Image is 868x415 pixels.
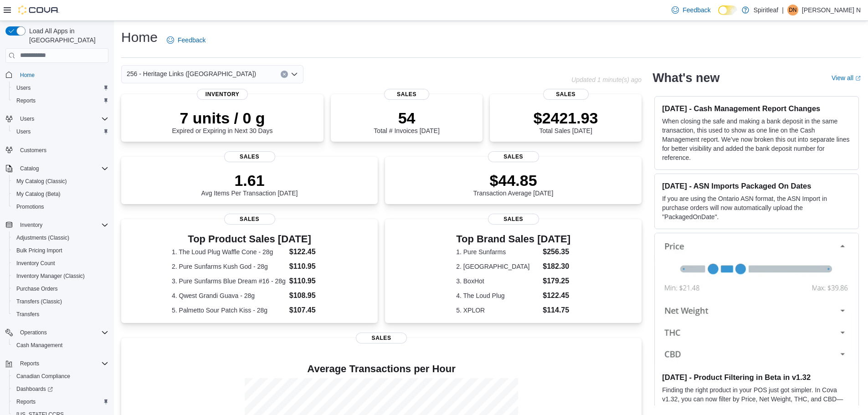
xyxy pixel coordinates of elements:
[18,5,59,15] img: Cova
[20,115,34,123] span: Users
[2,326,112,339] button: Operations
[832,74,861,82] a: View allExternal link
[16,358,108,369] span: Reports
[16,97,36,104] span: Reports
[2,219,112,231] button: Inventory
[9,200,112,213] button: Promotions
[127,68,256,79] span: 256 - Heritage Links ([GEOGRAPHIC_DATA])
[291,71,298,78] button: Open list of options
[662,117,851,162] p: When closing the safe and making a bank deposit in the same transaction, this used to show as one...
[9,244,112,257] button: Bulk Pricing Import
[543,305,570,316] dd: $114.75
[172,109,273,134] div: Expired or Expiring in Next 30 Days
[456,234,570,245] h3: Top Brand Sales [DATE]
[13,309,108,320] span: Transfers
[13,201,108,212] span: Promotions
[13,384,56,395] a: Dashboards
[16,327,108,338] span: Operations
[172,306,286,315] dt: 5. Palmetto Sour Patch Kiss - 28g
[16,398,36,405] span: Reports
[20,147,46,154] span: Customers
[13,396,108,407] span: Reports
[289,305,327,316] dd: $107.45
[16,247,62,254] span: Bulk Pricing Import
[456,247,539,256] dt: 1. Pure Sunfarms
[16,220,46,231] button: Inventory
[13,258,59,269] a: Inventory Count
[543,89,589,100] span: Sales
[782,5,784,15] p: |
[13,245,66,256] a: Bulk Pricing Import
[16,373,70,380] span: Canadian Compliance
[13,271,88,282] a: Inventory Manager (Classic)
[13,340,108,351] span: Cash Management
[16,260,55,267] span: Inventory Count
[172,262,286,271] dt: 2. Pure Sunfarms Kush God - 28g
[16,163,108,174] span: Catalog
[13,340,66,351] a: Cash Management
[289,290,327,301] dd: $108.95
[16,285,58,292] span: Purchase Orders
[13,232,73,243] a: Adjustments (Classic)
[289,261,327,272] dd: $110.95
[16,358,43,369] button: Reports
[473,171,554,197] div: Transaction Average [DATE]
[9,370,112,383] button: Canadian Compliance
[224,214,275,225] span: Sales
[26,26,108,45] span: Load All Apps in [GEOGRAPHIC_DATA]
[718,15,719,15] span: Dark Mode
[473,171,554,190] p: $44.85
[9,257,112,270] button: Inventory Count
[13,283,62,294] a: Purchase Orders
[668,1,714,19] a: Feedback
[13,384,108,395] span: Dashboards
[13,82,34,93] a: Users
[9,383,112,395] a: Dashboards
[9,339,112,352] button: Cash Management
[16,163,42,174] button: Catalog
[2,357,112,370] button: Reports
[13,189,64,200] a: My Catalog (Beta)
[20,165,39,172] span: Catalog
[201,171,298,197] div: Avg Items Per Transaction [DATE]
[543,261,570,272] dd: $182.30
[456,306,539,315] dt: 5. XPLOR
[172,291,286,300] dt: 4. Qwest Grandi Guava - 28g
[488,214,539,225] span: Sales
[172,234,327,245] h3: Top Product Sales [DATE]
[16,342,62,349] span: Cash Management
[534,109,598,134] div: Total Sales [DATE]
[13,396,39,407] a: Reports
[13,95,39,106] a: Reports
[20,221,42,229] span: Inventory
[802,5,861,15] p: [PERSON_NAME] N
[16,144,108,156] span: Customers
[374,109,439,127] p: 54
[13,189,108,200] span: My Catalog (Beta)
[224,151,275,162] span: Sales
[20,360,39,367] span: Reports
[9,231,112,244] button: Adjustments (Classic)
[16,272,85,280] span: Inventory Manager (Classic)
[534,109,598,127] p: $2421.93
[13,296,108,307] span: Transfers (Classic)
[571,76,642,83] p: Updated 1 minute(s) ago
[163,31,209,49] a: Feedback
[9,125,112,138] button: Users
[662,104,851,113] h3: [DATE] - Cash Management Report Changes
[16,178,67,185] span: My Catalog (Classic)
[172,109,273,127] p: 7 units / 0 g
[488,151,539,162] span: Sales
[2,113,112,125] button: Users
[13,296,66,307] a: Transfers (Classic)
[16,234,69,241] span: Adjustments (Classic)
[172,277,286,286] dt: 3. Pure Sunfarms Blue Dream #16 - 28g
[456,291,539,300] dt: 4. The Loud Plug
[13,371,74,382] a: Canadian Compliance
[13,95,108,106] span: Reports
[683,5,710,15] span: Feedback
[13,232,108,243] span: Adjustments (Classic)
[16,128,31,135] span: Users
[662,181,851,190] h3: [DATE] - ASN Imports Packaged On Dates
[16,298,62,305] span: Transfers (Classic)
